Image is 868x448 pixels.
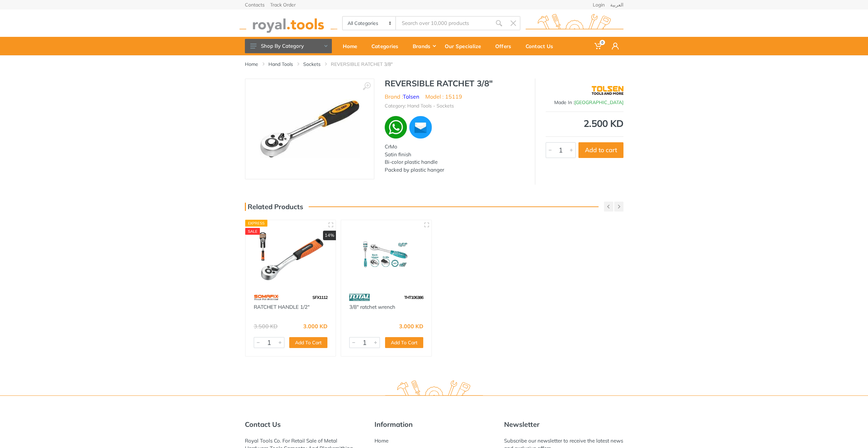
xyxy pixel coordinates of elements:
a: Hand Tools [268,61,293,68]
a: Home [374,437,388,444]
div: Our Specialize [440,39,490,53]
img: ma.webp [408,115,433,140]
div: Express [245,220,268,227]
img: royal.tools Logo [526,14,623,33]
h5: Newsletter [504,420,623,429]
a: Home [245,61,258,68]
img: Royal Tools - RATCHET HANDLE 1/2 [252,226,330,285]
h3: Related Products [245,203,303,211]
img: Royal Tools - REVERSIBLE RATCHET 3/8 [260,100,360,158]
div: Brands [408,39,440,53]
div: 3.500 KD [254,323,278,329]
a: Contact Us [521,37,563,55]
span: SFX1112 [312,295,327,300]
div: Made In : [546,99,623,106]
a: Offers [490,37,521,55]
a: Login [593,2,605,7]
a: Home [338,37,367,55]
div: SALE [245,228,260,235]
img: royal.tools Logo [385,380,483,399]
div: CrMo Satin finish Bi-color plastic handle Packed by plastic hanger [385,143,525,174]
h5: Information [374,420,494,429]
nav: breadcrumb [245,61,623,68]
select: Category [343,17,396,30]
div: 3.000 KD [303,323,327,329]
img: 86.webp [349,291,370,303]
a: Tolsen [403,93,419,100]
img: Royal Tools - 3/8 [347,226,425,285]
img: royal.tools Logo [239,14,337,33]
a: RATCHET HANDLE 1/2" [254,304,310,310]
li: Brand : [385,92,419,101]
a: Our Specialize [440,37,490,55]
button: Add to cart [578,142,623,158]
img: Tolsen [592,82,623,99]
span: THT106386 [404,295,423,300]
li: Model : 15119 [425,92,462,101]
a: 0 [590,37,607,55]
div: 2.500 KD [546,119,623,128]
input: Site search [396,16,491,30]
img: 60.webp [254,291,279,303]
div: 3.000 KD [399,323,423,329]
div: Home [338,39,367,53]
img: wa.webp [385,116,407,139]
a: Sockets [303,61,321,68]
h5: Contact Us [245,420,364,429]
li: Category: Hand Tools - Sockets [385,102,454,110]
span: 0 [600,40,605,45]
h1: REVERSIBLE RATCHET 3/8" [385,78,525,88]
li: REVERSIBLE RATCHET 3/8" [331,61,403,68]
div: 14% [323,231,336,240]
a: 3/8" ratchet wrench [349,304,395,310]
a: Contacts [245,2,265,7]
button: Shop By Category [245,39,332,53]
a: Track Order [270,2,296,7]
a: العربية [610,2,623,7]
span: [GEOGRAPHIC_DATA] [574,99,623,105]
button: Add To Cart [385,337,423,348]
button: Add To Cart [289,337,327,348]
a: Categories [367,37,408,55]
div: Contact Us [521,39,563,53]
div: Offers [490,39,521,53]
div: Categories [367,39,408,53]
